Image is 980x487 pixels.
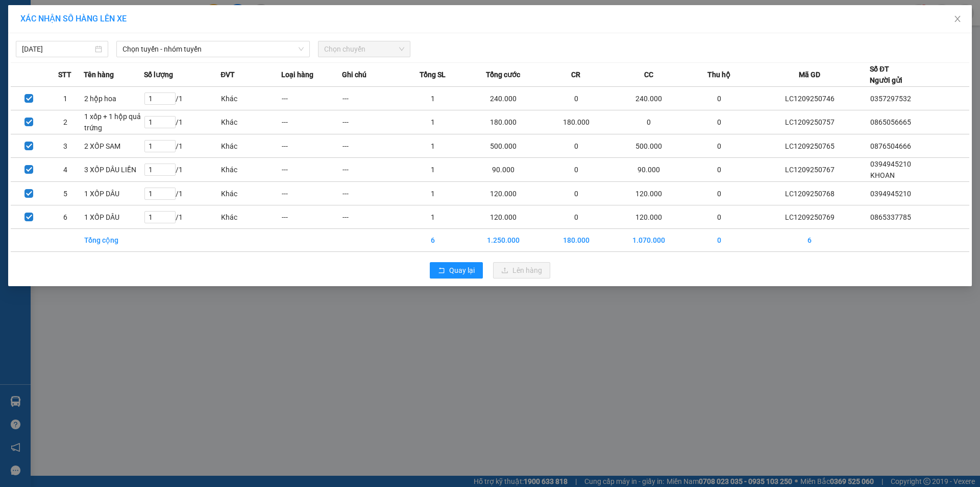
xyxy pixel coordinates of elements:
[544,134,609,158] td: 0
[342,110,403,134] td: ---
[689,182,750,205] td: 0
[342,158,403,182] td: ---
[47,158,83,182] td: 4
[870,171,895,179] span: KHOAN
[403,134,463,158] td: 1
[403,110,463,134] td: 1
[47,134,83,158] td: 3
[403,205,463,229] td: 1
[298,46,304,52] span: down
[544,229,609,252] td: 180.000
[463,87,544,110] td: 240.000
[58,69,71,80] span: STT
[403,182,463,205] td: 1
[84,229,144,252] td: Tổng cộng
[609,134,689,158] td: 500.000
[342,182,403,205] td: ---
[420,69,446,80] span: Tổng SL
[544,110,609,134] td: 180.000
[281,182,342,205] td: ---
[13,68,113,86] span: Gửi hàng Hạ Long: Hotline:
[220,205,281,229] td: Khác
[403,158,463,182] td: 1
[281,87,342,110] td: ---
[689,205,750,229] td: 0
[870,118,911,126] span: 0865056665
[571,69,580,80] span: CR
[144,87,220,110] td: / 1
[144,182,220,205] td: / 1
[544,158,609,182] td: 0
[463,229,544,252] td: 1.250.000
[47,182,83,205] td: 5
[342,69,366,80] span: Ghi chú
[463,110,544,134] td: 180.000
[609,205,689,229] td: 120.000
[609,87,689,110] td: 240.000
[750,205,870,229] td: LC1209250769
[870,160,911,168] span: 0394945210
[870,142,911,150] span: 0876504666
[144,205,220,229] td: / 1
[47,110,83,134] td: 2
[463,134,544,158] td: 500.000
[342,205,403,229] td: ---
[689,110,750,134] td: 0
[220,87,281,110] td: Khác
[463,182,544,205] td: 120.000
[544,205,609,229] td: 0
[281,205,342,229] td: ---
[220,134,281,158] td: Khác
[144,158,220,182] td: / 1
[22,43,93,55] input: 12/09/2025
[403,87,463,110] td: 1
[943,5,972,34] button: Close
[609,229,689,252] td: 1.070.000
[84,205,144,229] td: 1 XỐP DÂU
[144,69,173,80] span: Số lượng
[84,69,114,80] span: Tên hàng
[544,87,609,110] td: 0
[689,87,750,110] td: 0
[750,110,870,134] td: LC1209250757
[486,69,520,80] span: Tổng cước
[644,69,653,80] span: CC
[870,63,902,86] div: Số ĐT Người gửi
[750,134,870,158] td: LC1209250765
[220,182,281,205] td: Khác
[953,15,962,23] span: close
[84,134,144,158] td: 2 XỐP SAM
[799,69,820,80] span: Mã GD
[609,110,689,134] td: 0
[84,158,144,182] td: 3 XỐP DÂU LIỀN
[220,158,281,182] td: Khác
[438,267,445,275] span: rollback
[144,134,220,158] td: / 1
[609,158,689,182] td: 90.000
[31,48,112,66] strong: 0888 827 827 - 0848 827 827
[430,262,483,279] button: rollbackQuay lại
[47,87,83,110] td: 1
[750,158,870,182] td: LC1209250767
[281,134,342,158] td: ---
[281,110,342,134] td: ---
[870,190,911,198] span: 0394945210
[84,110,144,134] td: 1 xốp + 1 hộp quả trứng
[144,110,220,134] td: / 1
[84,182,144,205] td: 1 XỐP DÂU
[689,134,750,158] td: 0
[750,229,870,252] td: 6
[463,158,544,182] td: 90.000
[342,134,403,158] td: ---
[84,87,144,110] td: 2 hộp hoa
[281,158,342,182] td: ---
[122,41,304,57] span: Chọn tuyến - nhóm tuyến
[324,41,404,57] span: Chọn chuyến
[15,39,112,57] strong: 024 3236 3236 -
[20,5,106,27] strong: Công ty TNHH Phúc Xuyên
[47,205,83,229] td: 6
[342,87,403,110] td: ---
[870,213,911,221] span: 0865337785
[281,69,313,80] span: Loại hàng
[403,229,463,252] td: 6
